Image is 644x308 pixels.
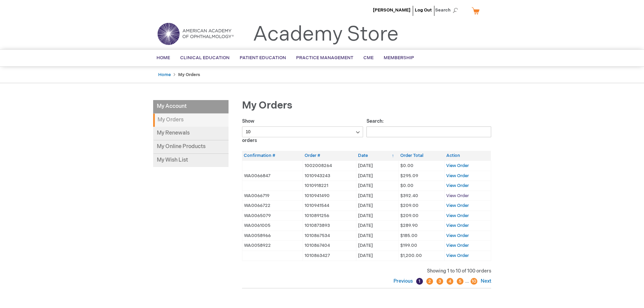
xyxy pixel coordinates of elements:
a: View Order [446,183,469,188]
td: 1010891256 [303,211,356,221]
td: [DATE] [356,211,399,221]
a: 10 [471,278,477,285]
span: … [465,278,469,284]
th: Action: activate to sort column ascending [445,151,491,161]
a: My Online Products [153,140,229,154]
td: 1010867534 [303,231,356,241]
td: [DATE] [356,171,399,181]
a: My Renewals [153,127,229,140]
a: Previous [393,278,414,284]
a: 3 [436,278,443,285]
td: WA0061005 [242,221,303,231]
a: View Order [446,193,469,198]
label: Show orders [242,118,363,143]
label: Search: [366,118,491,135]
td: WA0058966 [242,231,303,241]
span: $289.90 [400,223,418,228]
td: [DATE] [356,221,399,231]
span: $1,200.00 [400,253,422,258]
span: My Orders [242,99,292,112]
span: $185.00 [400,233,418,238]
span: Membership [384,55,414,61]
a: View Order [446,203,469,208]
a: View Order [446,213,469,218]
a: View Order [446,233,469,238]
a: Next [479,278,491,284]
div: Showing 1 to 10 of 100 orders [242,268,491,275]
strong: My Orders [178,72,200,77]
a: Home [158,72,171,77]
span: Clinical Education [180,55,230,61]
span: CME [363,55,374,61]
span: Patient Education [240,55,286,61]
span: Search [435,3,461,17]
td: 1010863427 [303,251,356,261]
th: Order Total: activate to sort column ascending [399,151,445,161]
th: Confirmation #: activate to sort column ascending [242,151,303,161]
span: $0.00 [400,163,413,168]
td: 1010867404 [303,241,356,251]
td: 1010918221 [303,181,356,191]
span: $392.40 [400,193,418,198]
td: WA0058922 [242,241,303,251]
th: Date: activate to sort column ascending [356,151,399,161]
span: $295.09 [400,173,418,179]
a: 2 [426,278,433,285]
td: 1010873893 [303,221,356,231]
span: $0.00 [400,183,413,188]
a: 4 [447,278,453,285]
td: [DATE] [356,181,399,191]
select: Showorders [242,126,363,137]
span: $199.00 [400,243,417,248]
th: Order #: activate to sort column ascending [303,151,356,161]
a: View Order [446,253,469,258]
span: $209.00 [400,203,419,208]
span: Home [157,55,170,61]
td: 1010943243 [303,171,356,181]
td: 1010941490 [303,191,356,201]
span: Practice Management [296,55,353,61]
a: Academy Store [253,22,399,47]
td: [DATE] [356,191,399,201]
a: 1 [416,278,423,285]
a: 5 [457,278,463,285]
td: WA0066719 [242,191,303,201]
strong: My Orders [153,114,229,127]
td: WA0066722 [242,201,303,211]
a: View Order [446,223,469,228]
td: [DATE] [356,251,399,261]
td: [DATE] [356,161,399,171]
a: View Order [446,173,469,179]
a: Log Out [415,7,432,13]
td: [DATE] [356,241,399,251]
a: View Order [446,243,469,248]
a: View Order [446,163,469,168]
span: $209.00 [400,213,419,218]
a: My Wish List [153,154,229,167]
td: WA0065079 [242,211,303,221]
input: Search: [366,126,491,137]
td: 1002008264 [303,161,356,171]
td: WA0066847 [242,171,303,181]
a: [PERSON_NAME] [373,7,410,13]
td: [DATE] [356,201,399,211]
td: 1010941544 [303,201,356,211]
td: [DATE] [356,231,399,241]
